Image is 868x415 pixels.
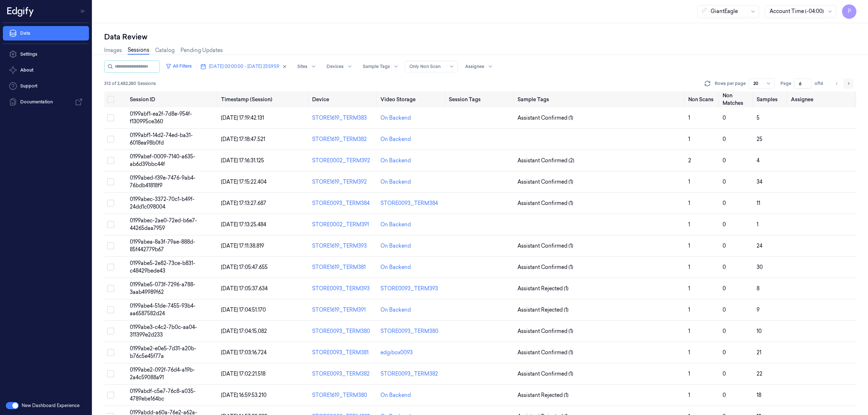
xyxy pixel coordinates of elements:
div: STORE1619_TERM383 [312,114,375,122]
button: Select row [107,264,114,271]
button: Select row [107,157,114,164]
span: Page [780,80,791,87]
span: 1 [688,200,690,206]
span: 0 [723,285,726,292]
span: 21 [757,349,761,356]
div: STORE1619_TERM381 [312,264,375,271]
div: On Backend [380,221,411,228]
span: 34 [757,179,762,185]
div: STORE1619_TERM392 [312,178,375,186]
span: 1 [688,115,690,121]
span: [DATE] 17:15:22.404 [221,179,267,185]
span: [DATE] 17:05:47.655 [221,264,268,270]
button: Select row [107,114,114,121]
span: Assistant Confirmed (1) [518,114,573,122]
div: STORE0093_TERM381 [312,349,375,356]
th: Samples [754,91,788,107]
span: 1 [757,221,758,228]
button: Select row [107,136,114,143]
span: 0199abec-2ae0-72ed-b6e7-44265daa7959 [130,217,197,231]
span: [DATE] 17:04:51.170 [221,307,266,313]
div: On Backend [380,157,411,164]
span: 22 [757,371,762,377]
div: STORE0002_TERM392 [312,157,375,164]
div: STORE0093_TERM380 [312,328,375,335]
span: Assistant Confirmed (1) [518,242,573,250]
button: Select row [107,221,114,228]
div: STORE0093_TERM382 [312,370,375,378]
span: 1 [688,349,690,356]
span: 1 [688,285,690,292]
span: 1 [688,179,690,185]
button: Select row [107,285,114,292]
button: Select row [107,242,114,249]
a: Support [3,79,89,93]
span: 1 [688,371,690,377]
a: Documentation [3,95,89,109]
div: STORE0093_TERM393 [312,285,375,292]
span: 1 [688,136,690,142]
span: 0 [723,392,726,398]
span: 0 [723,157,726,164]
span: 0199abdf-c5e7-76c8-a035-4789ebe164bc [130,388,196,402]
span: 25 [757,136,762,142]
a: Data [3,26,89,40]
div: edgibox0093 [380,349,413,356]
span: 0 [723,349,726,356]
span: 9 [757,307,759,313]
span: [DATE] 17:13:27.687 [221,200,266,206]
div: STORE0093_TERM382 [380,370,438,378]
span: 0199abe3-c4c2-7b0c-aa04-311399e2d233 [130,324,197,338]
span: [DATE] 17:02:21.518 [221,371,265,377]
span: 4 [757,157,759,164]
span: 0199abf1-14d2-74ed-ba31-6018ea98b0fd [130,132,193,146]
th: Video Storage [378,91,446,107]
span: 0199abea-8a3f-79ae-888d-85f442779b67 [130,239,195,253]
button: Select row [107,178,114,185]
th: Session Tags [446,91,514,107]
th: Sample Tags [515,91,686,107]
span: [DATE] 16:59:53.210 [221,392,267,398]
div: STORE0093_TERM380 [380,328,438,335]
button: All Filters [163,60,195,72]
span: Assistant Confirmed (1) [518,328,573,335]
span: [DATE] 17:13:25.484 [221,221,266,228]
div: STORE1619_TERM391 [312,306,375,314]
div: STORE1619_TERM393 [312,242,375,250]
span: [DATE] 17:03:16.724 [221,349,267,356]
div: Data Review [104,32,856,42]
button: Go to previous page [832,78,842,89]
th: Device [309,91,378,107]
span: 1 [688,328,690,334]
span: 30 [757,264,763,270]
span: [DATE] 17:04:15.082 [221,328,267,334]
span: Assistant Confirmed (1) [518,264,573,271]
span: P [842,4,856,19]
button: Select row [107,328,114,335]
span: 1 [688,221,690,228]
span: Assistant Confirmed (1) [518,200,573,207]
div: On Backend [380,242,411,250]
span: 2 [688,157,691,164]
span: 0199abef-0009-7140-a635-ab6d39bbc44f [130,153,195,167]
span: Assistant Confirmed (1) [518,349,573,356]
button: About [3,63,89,77]
a: Settings [3,47,89,61]
a: Images [104,47,122,54]
button: Select row [107,306,114,313]
span: Assistant Rejected (1) [518,285,569,292]
span: 0 [723,371,726,377]
button: Select row [107,370,114,377]
span: [DATE] 17:18:47.521 [221,136,265,142]
span: 24 [757,243,762,249]
div: On Backend [380,306,411,314]
nav: pagination [832,78,854,89]
span: of 16 [814,80,826,87]
span: 0199abed-f39e-7476-9ab4-76bdb41818f9 [130,175,196,189]
span: [DATE] 17:05:37.634 [221,285,268,292]
th: Session ID [127,91,218,107]
button: Select row [107,200,114,207]
span: 0199abe4-51de-7455-93b4-aa6587582d24 [130,303,196,317]
span: 10 [757,328,762,334]
span: 0199abf1-ea2f-7d8e-954f-f130995ce360 [130,111,192,125]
